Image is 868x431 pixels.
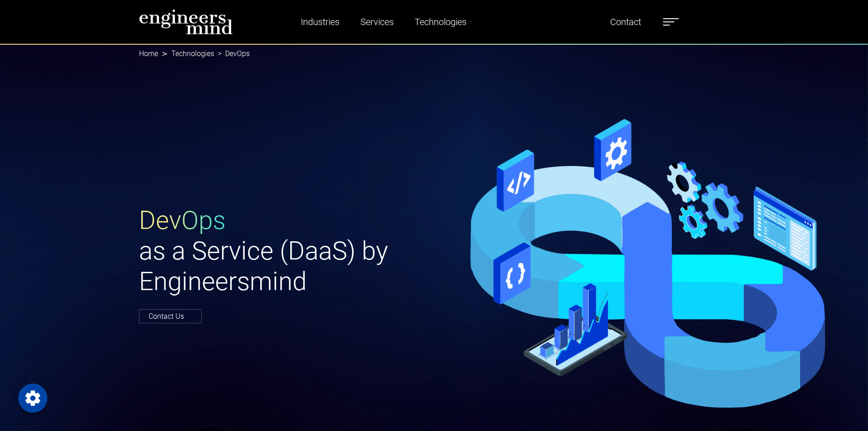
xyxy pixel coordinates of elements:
span: DevOps [139,205,226,235]
a: Home [139,49,158,58]
a: Technologies [171,49,214,58]
li: DevOps [214,48,250,59]
a: Technologies [411,11,470,32]
nav: breadcrumb [139,44,729,64]
img: logo [139,9,233,35]
a: Services [357,11,397,32]
a: Contact Us [139,309,202,323]
a: Industries [297,11,343,32]
h1: as a Service (DaaS) by Engineersmind [139,205,429,297]
a: Contact [606,11,645,32]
